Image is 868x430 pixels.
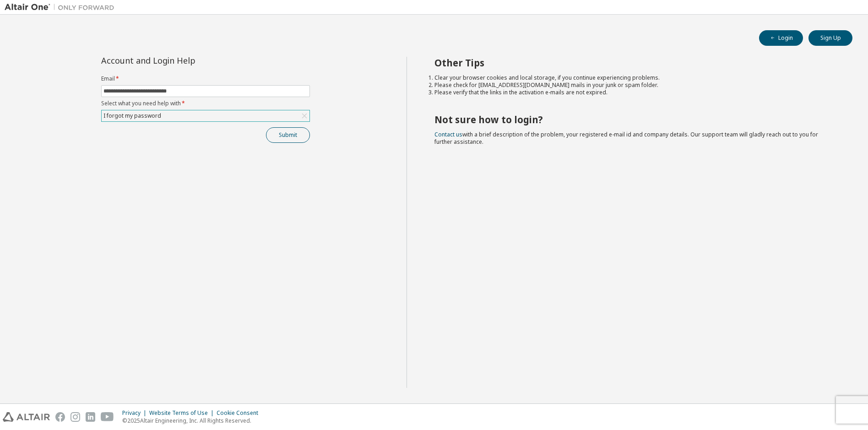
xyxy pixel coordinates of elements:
img: altair_logo.svg [3,412,50,422]
button: Sign Up [808,30,852,46]
div: I forgot my password [102,111,163,121]
img: linkedin.svg [86,412,95,422]
img: youtube.svg [101,412,114,422]
p: © 2025 Altair Engineering, Inc. All Rights Reserved. [122,417,264,425]
div: Privacy [122,409,149,417]
img: instagram.svg [71,412,80,422]
div: Website Terms of Use [149,409,217,417]
li: Please check for [EMAIL_ADDRESS][DOMAIN_NAME] mails in your junk or spam folder. [434,82,836,89]
li: Please verify that the links in the activation e-mails are not expired. [434,89,836,96]
a: Contact us [434,131,462,138]
li: Clear your browser cookies and local storage, if you continue experiencing problems. [434,74,836,82]
button: Submit [266,127,310,143]
label: Email [101,75,310,82]
img: facebook.svg [55,412,65,422]
h2: Other Tips [434,57,836,69]
div: Cookie Consent [217,409,264,417]
span: with a brief description of the problem, your registered e-mail id and company details. Our suppo... [434,131,818,146]
button: Login [759,30,803,46]
img: Altair One [5,3,119,12]
h2: Not sure how to login? [434,114,836,125]
label: Select what you need help with [101,100,310,107]
div: I forgot my password [102,110,309,121]
div: Account and Login Help [101,57,268,64]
